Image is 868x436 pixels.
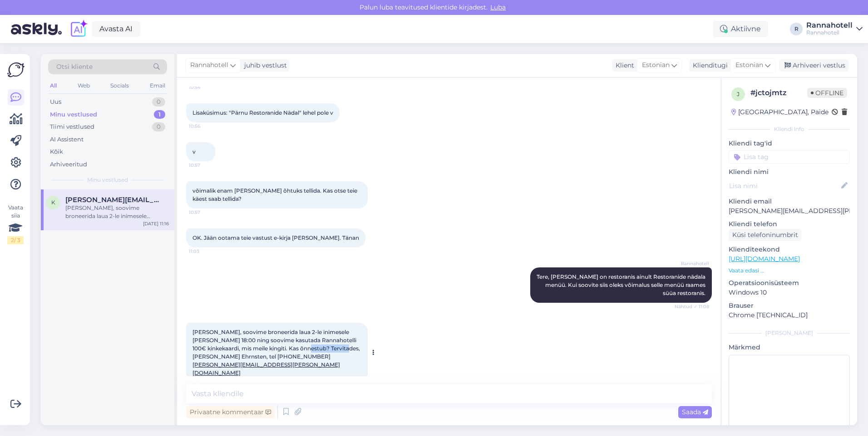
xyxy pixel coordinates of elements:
span: 10:57 [189,162,223,169]
div: All [48,80,59,92]
span: k [51,199,55,206]
span: Otsi kliente [56,62,93,72]
span: Estonian [735,60,763,70]
span: Lisaküsimus: "Pärnu Restoranide Nädal" lehel pole v [192,109,333,116]
div: Socials [108,80,131,92]
span: Estonian [642,60,670,70]
div: [PERSON_NAME] [729,329,850,337]
div: 0 [152,122,165,131]
div: Kõik [50,147,63,156]
div: Web [76,80,92,92]
div: Uus [50,97,61,107]
span: [PERSON_NAME], soovime broneerida laua 2-le inimesele [PERSON_NAME] 18:00 ning soovime kasutada R... [192,329,361,376]
p: Windows 10 [729,288,850,297]
p: Kliendi tag'id [729,139,850,148]
div: Aktiivne [713,21,768,37]
div: AI Assistent [50,135,84,144]
div: Email [148,80,167,92]
p: Brauser [729,301,850,310]
div: Klient [612,61,634,70]
p: Vaata edasi ... [729,266,850,275]
span: kurre@kurre.ee [65,196,160,204]
div: juhib vestlust [241,61,287,70]
a: Avasta AI [92,21,140,37]
input: Lisa tag [729,150,850,164]
p: Chrome [TECHNICAL_ID] [729,310,850,320]
span: 10:57 [189,209,223,216]
div: # jctojmtz [750,87,807,98]
div: Arhiveeritud [50,160,87,169]
div: 1 [154,110,165,119]
div: Arhiveeri vestlus [779,59,849,72]
span: Tere, [PERSON_NAME] on restoranis ainult Restoranide nädala menüü. Kui soovite siis oleks võimalu... [537,273,707,296]
p: Klienditeekond [729,245,850,254]
span: v [192,148,196,155]
div: [DATE] 11:16 [143,220,169,227]
span: Offline [807,88,847,98]
img: explore-ai [69,19,88,39]
span: 11:03 [189,248,223,255]
span: Rannahotell [190,60,228,70]
div: [PERSON_NAME], soovime broneerida laua 2-le inimesele [PERSON_NAME] 18:00 ning soovime kasutada R... [65,204,169,220]
div: Rannahotell [806,22,853,29]
div: Privaatne kommentaar [186,406,275,418]
span: Saada [682,408,708,416]
div: Küsi telefoninumbrit [729,229,802,241]
img: Askly Logo [7,61,25,78]
span: Rannahotell [675,260,709,267]
div: Vaata siia [7,203,24,244]
p: Kliendi email [729,197,850,206]
p: [PERSON_NAME][EMAIL_ADDRESS][PERSON_NAME][DOMAIN_NAME] [729,206,850,216]
input: Lisa nimi [729,181,839,191]
div: Minu vestlused [50,110,97,119]
div: Kliendi info [729,125,850,133]
div: Rannahotell [806,29,853,36]
span: j [737,91,740,97]
a: [URL][DOMAIN_NAME] [729,255,800,263]
span: 10:54 [189,84,223,91]
span: Luba [488,3,508,11]
p: Märkmed [729,343,850,352]
span: Minu vestlused [87,176,128,184]
div: 2 / 3 [7,236,24,244]
a: [PERSON_NAME][EMAIL_ADDRESS][PERSON_NAME][DOMAIN_NAME] [192,361,340,376]
div: 0 [152,97,165,107]
p: Kliendi telefon [729,219,850,229]
span: OK. Jään ootama teie vastust e-kirja [PERSON_NAME]. Tänan [192,234,359,241]
span: Nähtud ✓ 11:08 [675,303,709,310]
div: Tiimi vestlused [50,122,94,131]
p: Kliendi nimi [729,167,850,177]
div: [GEOGRAPHIC_DATA], Paide [731,107,829,117]
div: R [790,23,803,35]
span: 10:56 [189,123,223,130]
p: Operatsioonisüsteem [729,278,850,288]
span: võimalik enam [PERSON_NAME] õhtuks tellida. Kas otse teie käest saab tellida? [192,187,359,202]
div: Klienditugi [689,61,728,70]
a: RannahotellRannahotell [806,22,863,36]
